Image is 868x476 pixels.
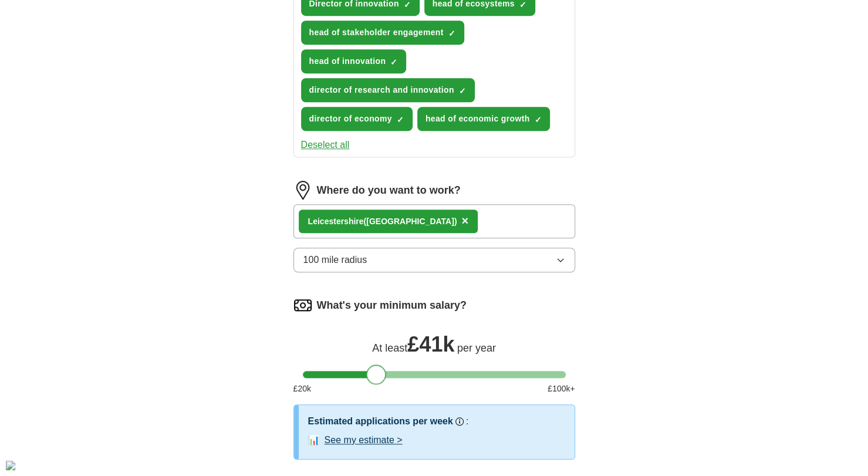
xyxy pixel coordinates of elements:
[363,217,457,226] span: ([GEOGRAPHIC_DATA])
[417,107,550,131] button: head of economic growth✓
[407,332,454,356] span: £ 41k
[461,214,468,227] span: ×
[317,183,461,198] label: Where do you want to work?
[301,138,350,152] button: Deselect all
[457,342,496,354] span: per year
[534,115,541,124] span: ✓
[293,181,312,200] img: location.png
[466,414,468,428] h3: :
[303,253,367,267] span: 100 mile radius
[459,86,466,96] span: ✓
[308,433,320,447] span: 📊
[301,49,407,73] button: head of innovation✓
[317,298,467,313] label: What's your minimum salary?
[309,26,444,39] span: head of stakeholder engagement
[6,461,15,470] img: Cookie%20settings
[309,113,392,125] span: director of economy
[293,383,311,395] span: £ 20 k
[372,342,407,354] span: At least
[397,115,404,124] span: ✓
[301,21,464,45] button: head of stakeholder engagement✓
[293,296,312,315] img: salary.png
[308,414,453,428] h3: Estimated applications per week
[309,55,386,67] span: head of innovation
[301,78,475,102] button: director of research and innovation✓
[309,84,454,96] span: director of research and innovation
[461,212,468,230] button: ×
[6,461,15,470] div: Cookie consent button
[308,215,457,228] div: tershire
[390,58,397,67] span: ✓
[301,107,413,131] button: director of economy✓
[308,217,334,226] strong: Leices
[448,29,455,38] span: ✓
[325,433,403,447] button: See my estimate >
[425,113,530,125] span: head of economic growth
[293,248,575,272] button: 100 mile radius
